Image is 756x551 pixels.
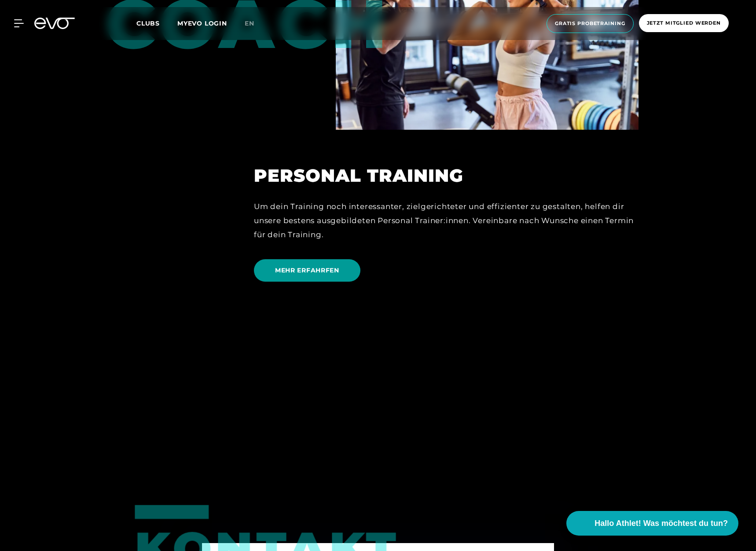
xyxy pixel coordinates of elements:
[245,18,265,29] a: en
[555,20,625,27] span: Gratis Probetraining
[636,14,731,33] a: Jetzt Mitglied werden
[275,266,339,275] span: MEHR ERFAHRFEN
[544,14,636,33] a: Gratis Probetraining
[245,19,254,27] span: en
[136,19,177,27] a: Clubs
[566,511,738,536] button: Hallo Athlet! Was möchtest du tun?
[647,19,721,27] span: Jetzt Mitglied werden
[254,199,639,242] div: Um dein Training noch interessanter, zielgerichteter und effizienter zu gestalten, helfen dir uns...
[254,253,364,288] a: MEHR ERFAHRFEN
[136,19,160,27] span: Clubs
[254,165,639,186] h2: PERSONAL TRAINING
[177,19,227,27] a: MYEVO LOGIN
[595,518,728,529] span: Hallo Athlet! Was möchtest du tun?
